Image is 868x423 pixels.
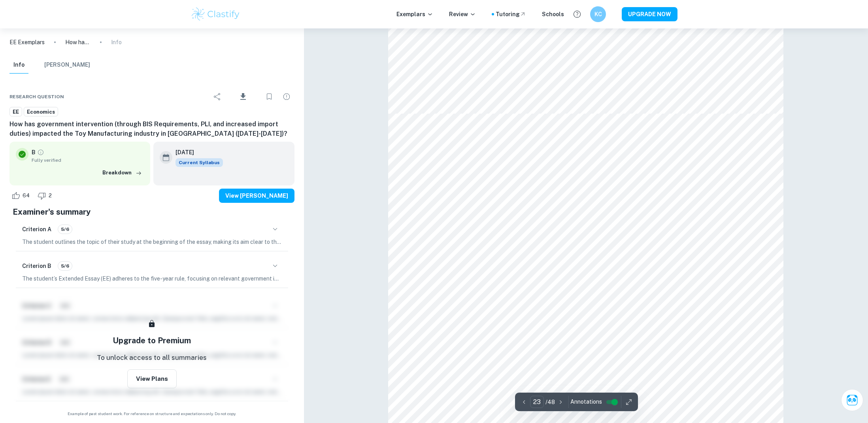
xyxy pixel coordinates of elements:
[24,107,58,117] a: Economics
[542,10,564,19] a: Schools
[9,38,45,47] a: EE Exemplars
[9,56,28,74] button: Info
[24,108,58,116] span: Economics
[396,10,433,19] p: Exemplars
[570,7,584,21] button: Help and Feedback
[58,262,72,270] span: 5/6
[279,89,294,105] div: Report issue
[22,225,51,234] h6: Criterion A
[113,335,191,346] h5: Upgrade to Premium
[32,148,36,157] p: B
[127,369,177,388] button: View Plans
[9,411,294,417] span: Example of past student work. For reference on structure and expectations only. Do not copy.
[22,262,51,270] h6: Criterion B
[9,120,294,139] h6: How has government intervention (through BIS Requirements, PLI, and increased import duties) impa...
[36,189,56,202] div: Dislike
[191,6,241,22] img: Clastify logo
[13,206,291,218] h5: Examiner's summary
[219,189,294,203] button: View [PERSON_NAME]
[44,56,90,74] button: [PERSON_NAME]
[58,226,72,233] span: 5/6
[594,10,603,19] h6: KC
[9,189,34,202] div: Like
[841,389,863,411] button: Ask Clai
[10,108,22,116] span: EE
[227,86,260,107] div: Download
[175,148,217,157] h6: [DATE]
[37,149,44,156] a: Grade fully verified
[590,6,606,22] button: KC
[622,7,677,21] button: UPGRADE NOW
[65,38,91,47] p: How has government intervention (through BIS Requirements, PLI, and increased import duties) impa...
[44,192,56,200] span: 2
[570,398,602,406] span: Annotations
[9,93,64,100] span: Research question
[175,158,223,167] span: Current Syllabus
[496,10,526,19] a: Tutoring
[449,10,476,19] p: Review
[261,89,277,105] div: Bookmark
[9,107,22,117] a: EE
[22,274,282,283] p: The student’s Extended Essay (EE) adheres to the five-year rule, focusing on relevant government ...
[111,38,122,47] p: Info
[545,398,555,406] p: / 48
[32,157,144,164] span: Fully verified
[209,89,225,105] div: Share
[22,238,282,246] p: The student outlines the topic of their study at the beginning of the essay, making its aim clear...
[175,158,223,167] div: This exemplar is based on the current syllabus. Feel free to refer to it for inspiration/ideas wh...
[100,167,144,179] button: Breakdown
[97,353,207,363] p: To unlock access to all summaries
[18,192,34,200] span: 64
